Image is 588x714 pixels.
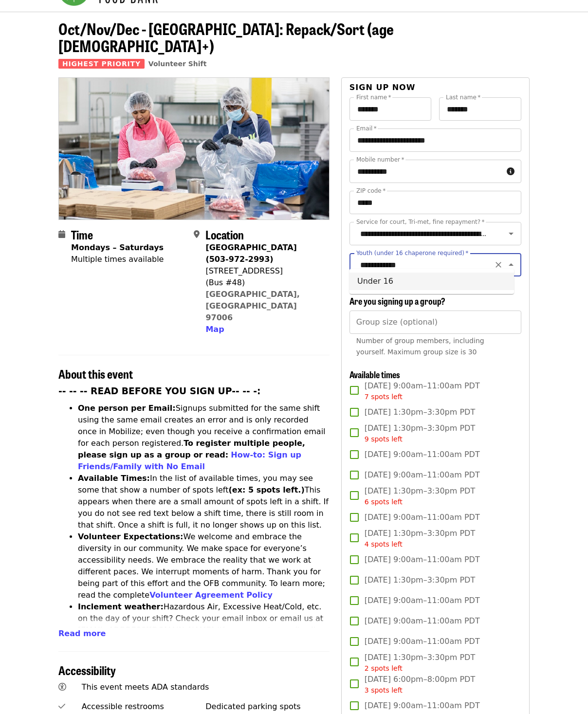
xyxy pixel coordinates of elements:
[365,528,475,549] span: [DATE] 1:30pm–3:30pm PDT
[356,219,485,225] label: Service for court, Tri-met, fine repayment?
[365,498,403,506] span: 6 spots left
[149,590,273,600] a: Volunteer Agreement Policy
[365,664,403,672] span: 2 spots left
[205,243,296,264] strong: [GEOGRAPHIC_DATA] (503-972-2993)
[78,403,330,473] li: Signups submitted for the same shift using the same email creates an error and is only recorded o...
[356,337,484,356] span: Number of group members, including yourself. Maximum group size is 30
[71,226,93,243] span: Time
[507,167,514,176] i: circle-info icon
[58,59,145,69] span: Highest Priority
[365,449,480,460] span: [DATE] 9:00am–11:00am PDT
[365,615,480,627] span: [DATE] 9:00am–11:00am PDT
[349,128,521,152] input: Email
[349,368,400,381] span: Available times
[365,700,480,712] span: [DATE] 9:00am–11:00am PDT
[365,380,480,402] span: [DATE] 9:00am–11:00am PDT
[365,554,480,566] span: [DATE] 9:00am–11:00am PDT
[349,273,514,290] li: Under 16
[78,531,330,601] li: We welcome and embrace the diversity in our community. We make space for everyone’s accessibility...
[492,258,505,272] button: Clear
[365,435,403,443] span: 9 spots left
[365,422,475,444] span: [DATE] 1:30pm–3:30pm PDT
[78,532,184,541] strong: Volunteer Expectations:
[78,602,164,611] strong: Inclement weather:
[365,406,475,418] span: [DATE] 1:30pm–3:30pm PDT
[194,230,200,239] i: map-marker-alt icon
[59,78,329,219] img: Oct/Nov/Dec - Beaverton: Repack/Sort (age 10+) organized by Oregon Food Bank
[205,265,321,277] div: [STREET_ADDRESS]
[356,188,386,194] label: ZIP code
[349,83,416,92] span: Sign up now
[82,701,206,713] div: Accessible restrooms
[504,258,518,272] button: Close
[71,243,164,252] strong: Mondays – Saturdays
[365,636,480,647] span: [DATE] 9:00am–11:00am PDT
[365,393,403,401] span: 7 spots left
[349,160,503,183] input: Mobile number
[205,324,224,335] button: Map
[365,686,403,694] span: 3 spots left
[365,540,403,548] span: 4 spots left
[58,17,394,57] span: Oct/Nov/Dec - [GEOGRAPHIC_DATA]: Repack/Sort (age [DEMOGRAPHIC_DATA]+)
[365,595,480,606] span: [DATE] 9:00am–11:00am PDT
[78,439,305,459] strong: To register multiple people, please sign up as a group or read:
[58,628,106,640] button: Read more
[205,325,224,334] span: Map
[439,97,521,121] input: Last name
[58,365,133,382] span: About this event
[205,226,244,243] span: Location
[356,126,377,131] label: Email
[78,601,330,659] li: Hazardous Air, Excessive Heat/Cold, etc. on the day of your shift? Check your email inbox or emai...
[349,311,521,334] input: [object Object]
[58,629,106,638] span: Read more
[205,277,321,289] div: (Bus #48)
[356,94,391,100] label: First name
[504,227,518,240] button: Open
[78,474,150,483] strong: Available Times:
[71,254,164,265] div: Multiple times available
[365,674,475,696] span: [DATE] 6:00pm–8:00pm PDT
[58,386,261,396] strong: -- -- -- READ BEFORE YOU SIGN UP-- -- -:
[349,294,445,307] span: Are you signing up a group?
[365,574,475,586] span: [DATE] 1:30pm–3:30pm PDT
[228,485,304,494] strong: (ex: 5 spots left.)
[356,250,468,256] label: Youth (under 16 chaperone required)
[365,652,475,674] span: [DATE] 1:30pm–3:30pm PDT
[78,473,330,531] li: In the list of available times, you may see some that show a number of spots left This appears wh...
[58,682,66,692] i: universal-access icon
[446,94,480,100] label: Last name
[58,230,65,239] i: calendar icon
[78,403,176,413] strong: One person per Email:
[205,290,300,322] a: [GEOGRAPHIC_DATA], [GEOGRAPHIC_DATA] 97006
[349,191,521,214] input: ZIP code
[148,60,207,68] a: Volunteer Shift
[58,661,116,678] span: Accessibility
[58,702,65,711] i: check icon
[365,469,480,481] span: [DATE] 9:00am–11:00am PDT
[82,682,209,692] span: This event meets ADA standards
[365,512,480,523] span: [DATE] 9:00am–11:00am PDT
[78,450,301,471] a: How-to: Sign up Friends/Family with No Email
[356,157,404,163] label: Mobile number
[205,701,330,713] div: Dedicated parking spots
[349,97,432,121] input: First name
[365,485,475,507] span: [DATE] 1:30pm–3:30pm PDT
